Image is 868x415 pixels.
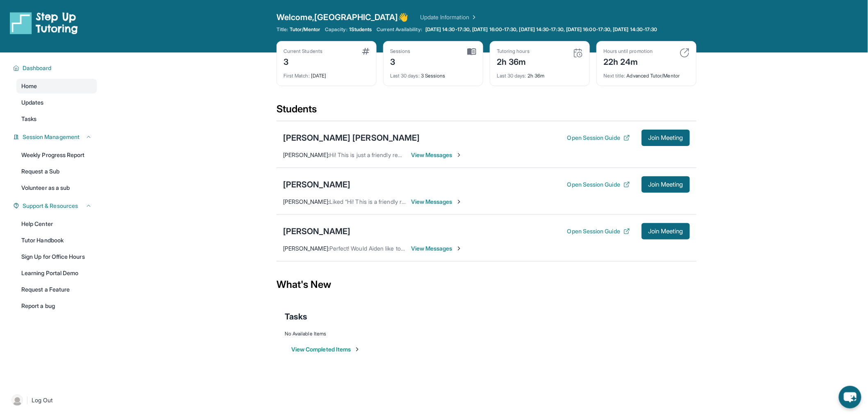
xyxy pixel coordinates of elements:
[642,130,690,146] button: Join Meeting
[16,266,97,280] a: Learning Portal Demo
[16,148,97,162] a: Weekly Progress Report
[19,64,92,72] button: Dashboard
[329,151,579,158] span: Hi! This is just a friendly reminder that the tutoring session will start in 5 min! I will see yo...
[16,299,97,313] a: Report a bug
[497,73,526,79] span: Last 30 days :
[411,198,462,206] span: View Messages
[19,202,92,210] button: Support & Resources
[16,95,97,110] a: Updates
[283,55,322,68] div: 3
[283,226,350,237] div: [PERSON_NAME]
[21,98,44,107] span: Updates
[603,55,653,68] div: 22h 24m
[390,73,420,79] span: Last 30 days :
[642,176,690,193] button: Join Meeting
[21,82,37,90] span: Home
[648,229,683,234] span: Join Meeting
[467,48,476,55] img: card
[603,73,626,79] span: Next title :
[285,331,688,337] div: No Available Items
[32,396,53,404] span: Log Out
[377,26,422,33] span: Current Availability:
[567,134,630,142] button: Open Session Guide
[16,282,97,297] a: Request a Feature
[283,132,420,144] div: [PERSON_NAME] [PERSON_NAME]
[283,68,370,79] div: [DATE]
[425,26,658,33] span: [DATE] 14:30-17:30, [DATE] 16:00-17:30, [DATE] 14:30-17:30, [DATE] 16:00-17:30, [DATE] 14:30-17:30
[16,164,97,179] a: Request a Sub
[276,267,697,303] div: What's New
[16,79,97,93] a: Home
[648,135,683,140] span: Join Meeting
[21,115,37,123] span: Tasks
[469,13,477,21] img: Chevron Right
[420,13,477,21] a: Update Information
[456,198,462,205] img: Chevron-Right
[276,26,288,33] span: Title:
[325,26,347,33] span: Capacity:
[497,68,583,79] div: 2h 36m
[456,245,462,252] img: Chevron-Right
[26,395,28,405] span: |
[349,26,372,33] span: 1 Students
[603,68,690,79] div: Advanced Tutor/Mentor
[456,152,462,158] img: Chevron-Right
[567,180,630,189] button: Open Session Guide
[23,64,52,72] span: Dashboard
[390,68,476,79] div: 3 Sessions
[291,345,361,353] button: View Completed Items
[390,55,411,68] div: 3
[283,73,310,79] span: First Match :
[329,198,550,205] span: Liked “Hi! This is a friendly reminder that the tutoring session will start in 10 minutes!”
[567,227,630,235] button: Open Session Guide
[648,182,683,187] span: Join Meeting
[16,112,97,126] a: Tasks
[23,133,80,141] span: Session Management
[10,11,78,34] img: logo
[283,151,329,158] span: [PERSON_NAME] :
[411,244,462,253] span: View Messages
[16,180,97,195] a: Volunteer as a sub
[411,151,462,159] span: View Messages
[603,48,653,55] div: Hours until promotion
[283,198,329,205] span: [PERSON_NAME] :
[276,11,409,23] span: Welcome, [GEOGRAPHIC_DATA] 👋
[497,48,530,55] div: Tutoring hours
[839,386,861,408] button: chat-button
[573,48,583,58] img: card
[329,245,487,252] span: Perfect! Would Aiden like to start the lessons [DATE] at 4 pm!
[283,245,329,252] span: [PERSON_NAME] :
[283,48,322,55] div: Current Students
[642,223,690,239] button: Join Meeting
[680,48,690,58] img: card
[16,233,97,248] a: Tutor Handbook
[424,26,659,33] a: [DATE] 14:30-17:30, [DATE] 16:00-17:30, [DATE] 14:30-17:30, [DATE] 16:00-17:30, [DATE] 14:30-17:30
[285,311,307,322] span: Tasks
[276,103,697,121] div: Students
[16,217,97,231] a: Help Center
[19,133,92,141] button: Session Management
[283,179,350,190] div: [PERSON_NAME]
[16,249,97,264] a: Sign Up for Office Hours
[290,26,320,33] span: Tutor/Mentor
[11,394,23,406] img: user-img
[23,202,78,210] span: Support & Resources
[390,48,411,55] div: Sessions
[497,55,530,68] div: 2h 36m
[8,391,97,409] a: |Log Out
[362,48,370,55] img: card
